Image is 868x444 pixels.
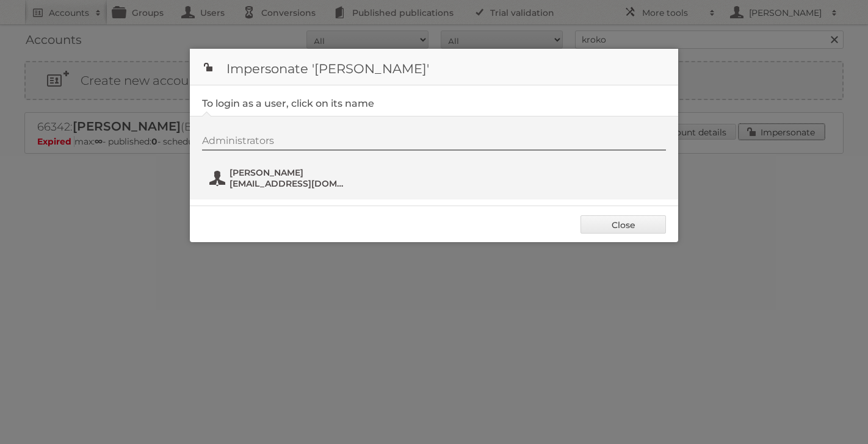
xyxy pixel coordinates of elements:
[202,98,374,109] legend: To login as a user, click on its name
[230,178,348,189] span: [EMAIL_ADDRESS][DOMAIN_NAME]
[190,49,678,85] h1: Impersonate '[PERSON_NAME]'
[230,167,348,178] span: [PERSON_NAME]
[580,215,666,234] a: Close
[202,135,666,151] div: Administrators
[208,166,352,190] button: [PERSON_NAME] [EMAIL_ADDRESS][DOMAIN_NAME]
